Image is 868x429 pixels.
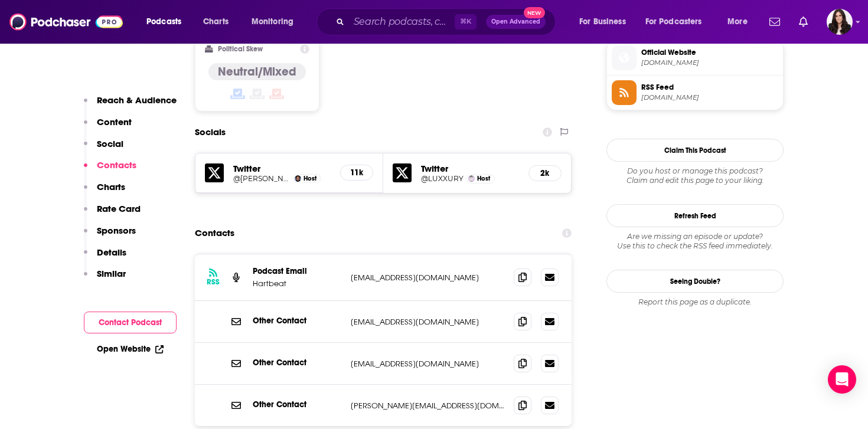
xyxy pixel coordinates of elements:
[233,163,331,174] h5: Twitter
[253,399,341,410] p: Other Contact
[97,344,164,354] a: Open Website
[641,47,778,58] span: Official Website
[641,58,778,67] span: hartbeat.com
[641,93,778,102] span: feeds.megaphone.fm
[828,365,856,394] div: Open Intercom Messenger
[97,94,177,106] p: Reach & Audience
[349,12,455,31] input: Search podcasts, credits, & more...
[571,12,641,31] button: open menu
[146,14,181,30] span: Podcasts
[719,12,762,31] button: open menu
[218,64,296,79] h4: Neutral/Mixed
[606,297,784,307] div: Report this page as a duplicate.
[304,175,316,182] span: Host
[524,7,545,18] span: New
[794,12,812,32] a: Show notifications dropdown
[233,174,290,183] a: @[PERSON_NAME]
[97,247,126,258] p: Details
[606,166,784,185] div: Claim and edit this page to your liking.
[195,121,226,143] h2: Socials
[606,204,784,227] button: Refresh Feed
[138,12,197,31] button: open menu
[350,168,363,178] h5: 11k
[84,138,123,160] button: Social
[421,174,464,183] a: @LUXXURY
[351,273,504,283] p: [EMAIL_ADDRESS][DOMAIN_NAME]
[84,247,126,268] button: Details
[351,401,504,411] p: [PERSON_NAME][EMAIL_ADDRESS][DOMAIN_NAME]
[84,312,177,333] button: Contact Podcast
[97,203,141,214] p: Rate Card
[645,14,702,30] span: For Podcasters
[539,168,552,178] h5: 2k
[638,12,719,31] button: open menu
[827,9,853,35] button: Show profile menu
[579,14,626,30] span: For Business
[97,225,136,236] p: Sponsors
[727,14,748,30] span: More
[97,181,125,192] p: Charts
[84,203,141,225] button: Rate Card
[253,266,341,276] p: Podcast Email
[84,268,126,290] button: Similar
[203,14,229,30] span: Charts
[612,45,778,70] a: Official Website[DOMAIN_NAME]
[351,359,504,369] p: [EMAIL_ADDRESS][DOMAIN_NAME]
[827,9,853,35] img: User Profile
[477,175,490,182] span: Host
[243,12,309,31] button: open menu
[84,116,132,138] button: Content
[253,316,341,326] p: Other Contact
[84,94,177,116] button: Reach & Audience
[97,268,126,279] p: Similar
[195,12,236,31] a: Charts
[606,270,784,293] a: Seeing Double?
[468,175,475,182] img: Blake Robin
[421,163,519,174] h5: Twitter
[84,159,136,181] button: Contacts
[606,166,784,176] span: Do you host or manage this podcast?
[218,45,263,53] h2: Political Skew
[455,14,477,30] span: ⌘ K
[253,279,341,289] p: Hartbeat
[253,358,341,368] p: Other Contact
[765,12,785,32] a: Show notifications dropdown
[606,139,784,162] button: Claim This Podcast
[612,80,778,105] a: RSS Feed[DOMAIN_NAME]
[351,317,504,327] p: [EMAIL_ADDRESS][DOMAIN_NAME]
[827,9,853,35] span: Logged in as RebeccaShapiro
[207,277,220,287] h3: RSS
[84,181,125,203] button: Charts
[84,225,136,247] button: Sponsors
[641,82,778,93] span: RSS Feed
[97,116,132,127] p: Content
[295,175,301,182] img: Diallo Riddle
[486,15,546,29] button: Open AdvancedNew
[491,19,540,25] span: Open Advanced
[606,232,784,251] div: Are we missing an episode or update? Use this to check the RSS feed immediately.
[97,159,136,171] p: Contacts
[9,11,123,33] img: Podchaser - Follow, Share and Rate Podcasts
[97,138,123,149] p: Social
[328,8,567,35] div: Search podcasts, credits, & more...
[252,14,293,30] span: Monitoring
[195,222,234,244] h2: Contacts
